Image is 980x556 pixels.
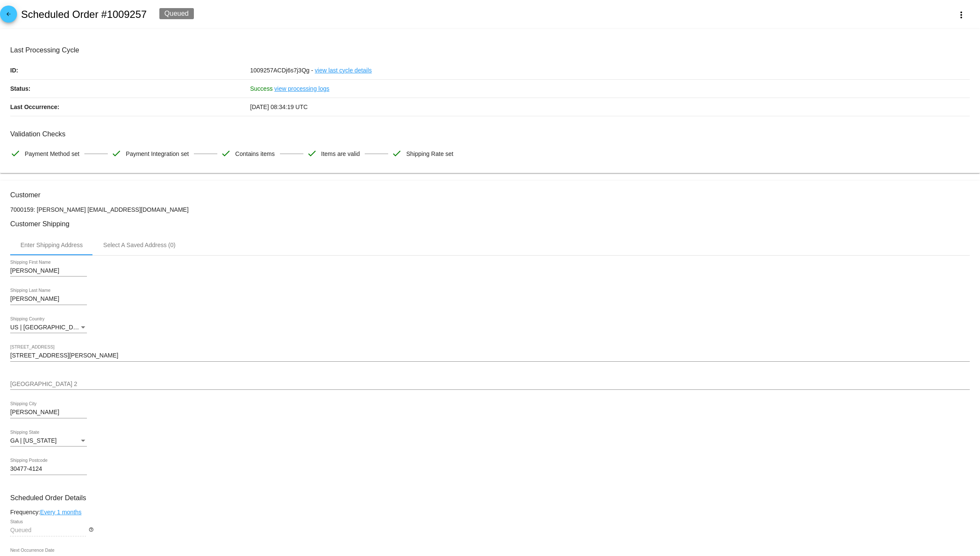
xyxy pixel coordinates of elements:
[10,352,970,359] input: Shipping Street 1
[321,145,360,163] span: Items are valid
[10,381,970,388] input: Shipping Street 2
[235,145,275,163] span: Contains items
[274,80,329,98] a: view processing logs
[315,61,372,79] a: view last cycle details
[406,145,453,163] span: Shipping Rate set
[10,98,250,116] p: Last Occurrence:
[10,80,250,98] p: Status:
[10,466,87,472] input: Shipping Postcode
[10,61,250,79] p: ID:
[126,145,189,163] span: Payment Integration set
[250,67,313,74] span: 1009257ACDj6s7j3Qg -
[10,527,87,534] input: Status
[21,9,147,20] h2: Scheduled Order #1009257
[10,494,970,502] h3: Scheduled Order Details
[10,206,970,213] p: 7000159: [PERSON_NAME] [EMAIL_ADDRESS][DOMAIN_NAME]
[10,509,970,516] div: Frequency:
[307,148,317,158] mat-icon: check
[40,509,81,516] a: Every 1 months
[10,220,970,228] h3: Customer Shipping
[159,8,194,19] div: Queued
[3,11,14,21] mat-icon: arrow_back
[392,148,402,158] mat-icon: check
[956,10,966,20] mat-icon: more_vert
[10,324,86,331] span: US | [GEOGRAPHIC_DATA]
[111,148,121,158] mat-icon: check
[250,85,273,92] span: Success
[10,324,87,331] mat-select: Shipping Country
[10,148,20,158] mat-icon: check
[10,191,970,199] h3: Customer
[10,438,87,444] mat-select: Shipping State
[221,148,231,158] mat-icon: check
[10,268,87,274] input: Shipping First Name
[10,130,970,138] h3: Validation Checks
[10,437,57,444] span: GA | [US_STATE]
[103,242,176,248] div: Select A Saved Address (0)
[89,527,94,537] mat-icon: help_outline
[20,242,83,248] div: Enter Shipping Address
[250,104,308,110] span: [DATE] 08:34:19 UTC
[25,145,79,163] span: Payment Method set
[10,296,87,302] input: Shipping Last Name
[10,409,87,416] input: Shipping City
[10,46,970,54] h3: Last Processing Cycle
